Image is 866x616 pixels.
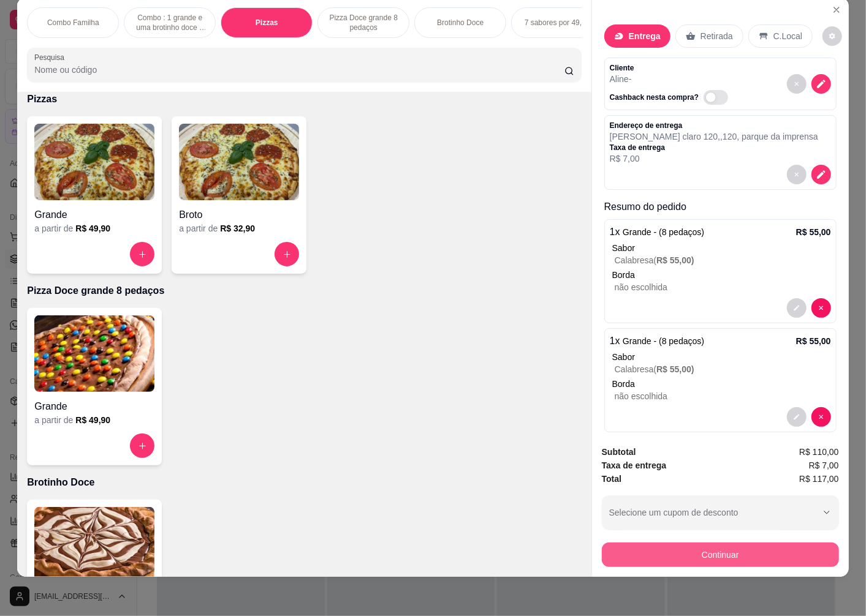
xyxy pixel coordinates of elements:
label: Pesquisa [34,52,69,62]
button: decrease-product-quantity [811,165,831,184]
p: Resumo do pedido [604,200,837,214]
strong: Total [602,474,621,484]
p: Borda [612,269,831,281]
p: Cliente [610,63,733,73]
span: R$ 55,00 ) [656,255,694,265]
div: Sabor [612,242,831,254]
p: C.Local [773,30,802,42]
img: product-image [34,507,154,584]
h4: Grande [34,208,154,222]
p: R$ 7,00 [610,152,818,165]
label: Automatic updates [704,90,733,105]
p: 1 x [610,225,704,239]
p: Retirada [701,30,733,42]
p: Pizzas [27,92,581,107]
p: Entrega [629,30,661,42]
span: R$ 55,00 ) [656,364,694,374]
div: Sabor [612,351,831,363]
p: Endereço de entrega [610,121,818,130]
div: a partir de [34,222,154,235]
p: Aline - [610,73,733,85]
button: decrease-product-quantity [787,74,807,94]
p: Taxa de entrega [610,143,818,152]
img: product-image [179,124,299,200]
button: increase-product-quantity [130,434,154,458]
p: Borda [612,378,831,390]
input: Pesquisa [34,64,564,76]
button: decrease-product-quantity [822,26,842,46]
p: Calabresa ( [615,363,831,375]
p: Brotinho Doce [27,475,581,490]
h6: R$ 49,90 [75,222,110,235]
span: R$ 117,00 [799,472,839,486]
span: R$ 110,00 [799,445,839,459]
p: Brotinho Doce [437,18,484,28]
h6: R$ 32,90 [220,222,255,235]
button: increase-product-quantity [130,242,154,266]
p: Pizza Doce grande 8 pedaços [27,284,581,298]
strong: Taxa de entrega [602,460,667,470]
strong: Subtotal [602,447,636,457]
div: a partir de [34,414,154,426]
button: decrease-product-quantity [787,298,807,318]
button: decrease-product-quantity [787,165,807,184]
p: Calabresa ( [615,254,831,266]
p: Combo : 1 grande e uma brotinho doce + Mogi 2L [134,13,205,32]
button: decrease-product-quantity [811,298,831,318]
img: product-image [34,315,154,392]
h6: R$ 49,90 [75,414,110,426]
p: [PERSON_NAME] claro 120, , 120 , parque da imprensa [610,130,818,143]
p: Pizzas [256,18,278,28]
h4: Broto [179,208,299,222]
button: decrease-product-quantity [811,407,831,427]
img: product-image [34,124,154,200]
p: R$ 55,00 [796,226,831,238]
button: decrease-product-quantity [787,407,807,427]
button: Continuar [602,543,839,567]
button: decrease-product-quantity [811,74,831,94]
h4: Grande [34,399,154,414]
p: R$ 55,00 [796,335,831,347]
p: Combo Familha [47,18,99,28]
p: não escolhida [615,281,831,293]
p: 7 sabores por 49,90 [525,18,590,28]
button: Selecione um cupom de desconto [602,495,839,530]
p: Cashback nesta compra? [610,92,699,102]
button: increase-product-quantity [275,242,299,266]
p: não escolhida [615,390,831,402]
p: 1 x [610,334,704,348]
span: Grande - (8 pedaços) [623,227,704,237]
div: a partir de [179,222,299,235]
span: R$ 7,00 [809,459,839,472]
p: Pizza Doce grande 8 pedaços [328,13,399,32]
span: Grande - (8 pedaços) [623,336,704,346]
